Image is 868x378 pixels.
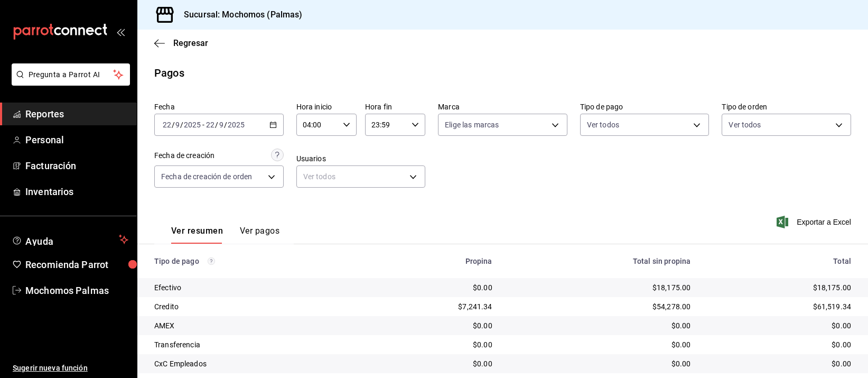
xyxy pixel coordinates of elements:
[707,282,851,293] div: $18,175.00
[445,119,499,130] span: Elige las marcas
[154,320,357,331] div: AMEX
[296,103,357,110] label: Hora inicio
[374,320,492,331] div: $0.00
[707,301,851,312] div: $61,519.34
[374,257,492,265] div: Propina
[729,119,761,130] span: Ver todos
[154,65,184,81] div: Pagos
[161,171,252,182] span: Fecha de creación de orden
[183,121,201,129] input: ----
[154,301,357,312] div: Credito
[171,226,279,244] div: navigation tabs
[116,27,125,36] button: open_drawer_menu
[374,282,492,293] div: $0.00
[25,257,128,272] span: Recomienda Parrot
[707,358,851,369] div: $0.00
[175,8,303,21] h3: Sucursal: Mochomos (Palmas)
[173,38,208,48] span: Regresar
[154,339,357,350] div: Transferencia
[25,185,128,199] span: Inventarios
[154,103,284,110] label: Fecha
[240,226,279,244] button: Ver pagos
[219,121,224,129] input: --
[215,121,218,129] span: /
[587,119,619,130] span: Ver todos
[154,150,214,161] div: Fecha de creación
[172,121,175,129] span: /
[374,358,492,369] div: $0.00
[154,358,357,369] div: CxC Empleados
[25,233,115,246] span: Ayuda
[707,320,851,331] div: $0.00
[25,133,128,147] span: Personal
[707,339,851,350] div: $0.00
[509,358,691,369] div: $0.00
[296,165,426,188] div: Ver todos
[208,257,215,265] svg: Los pagos realizados con Pay y otras terminales son montos brutos.
[25,283,128,298] span: Mochomos Palmas
[779,216,851,228] button: Exportar a Excel
[175,121,180,129] input: --
[707,257,851,265] div: Total
[7,77,130,88] a: Pregunta a Parrot AI
[509,339,691,350] div: $0.00
[171,226,223,244] button: Ver resumen
[374,301,492,312] div: $7,241.34
[202,121,204,129] span: -
[25,107,128,121] span: Reportes
[722,103,851,110] label: Tipo de orden
[12,63,130,86] button: Pregunta a Parrot AI
[227,121,245,129] input: ----
[509,301,691,312] div: $54,278.00
[509,320,691,331] div: $0.00
[25,159,128,173] span: Facturación
[206,121,215,129] input: --
[154,282,357,293] div: Efectivo
[365,103,425,110] label: Hora fin
[154,257,357,265] div: Tipo de pago
[180,121,183,129] span: /
[13,363,128,374] span: Sugerir nueva función
[509,257,691,265] div: Total sin propina
[162,121,172,129] input: --
[224,121,227,129] span: /
[580,103,710,110] label: Tipo de pago
[438,103,567,110] label: Marca
[374,339,492,350] div: $0.00
[509,282,691,293] div: $18,175.00
[154,38,208,48] button: Regresar
[296,155,426,162] label: Usuarios
[29,69,114,80] span: Pregunta a Parrot AI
